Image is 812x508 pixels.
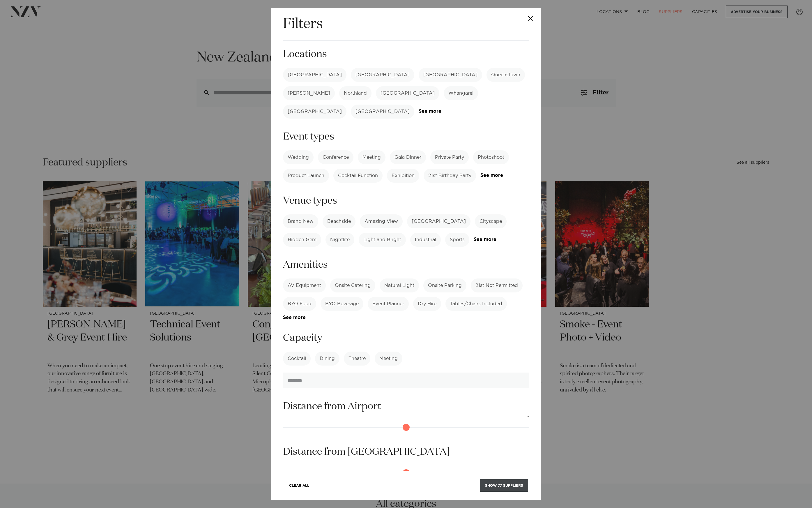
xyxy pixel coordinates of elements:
[284,479,314,492] button: Clear All
[283,214,318,228] label: Brand New
[283,48,529,61] h3: Locations
[407,214,470,228] label: [GEOGRAPHIC_DATA]
[283,169,329,183] label: Product Launch
[430,150,469,164] label: Private Party
[330,278,375,292] label: Onsite Catering
[321,297,363,311] label: BYO Beverage
[445,297,507,311] label: Tables/Chairs Included
[360,214,403,228] label: Amazing View
[283,331,529,345] h3: Capacity
[471,278,523,292] label: 21st Not Permitted
[445,233,469,247] label: Sports
[344,352,370,366] label: Theatre
[283,86,335,100] label: [PERSON_NAME]
[480,479,528,492] button: Show 77 suppliers
[473,150,509,164] label: Photoshoot
[323,214,355,228] label: Beachside
[283,105,346,119] label: [GEOGRAPHIC_DATA]
[339,86,371,100] label: Northland
[283,15,323,33] h2: Filters
[410,233,441,247] label: Industrial
[487,68,525,82] label: Queenstown
[283,297,316,311] label: BYO Food
[351,105,414,119] label: [GEOGRAPHIC_DATA]
[521,8,541,29] button: Close
[475,214,507,228] label: Cityscape
[424,169,476,183] label: 21st Birthday Party
[527,413,529,420] output: -
[283,233,321,247] label: Hidden Gem
[283,130,529,143] h3: Event types
[390,150,426,164] label: Gala Dinner
[358,150,385,164] label: Meeting
[376,86,439,100] label: [GEOGRAPHIC_DATA]
[283,400,529,413] h3: Distance from Airport
[375,352,402,366] label: Meeting
[283,278,326,292] label: AV Equipment
[283,445,529,458] h3: Distance from [GEOGRAPHIC_DATA]
[380,278,419,292] label: Natural Light
[315,352,339,366] label: Dining
[444,86,478,100] label: Whangarei
[333,169,383,183] label: Cocktail Function
[368,297,409,311] label: Event Planner
[387,169,419,183] label: Exhibition
[419,68,482,82] label: [GEOGRAPHIC_DATA]
[318,150,353,164] label: Conference
[325,233,354,247] label: Nightlife
[527,458,529,466] output: -
[283,352,311,366] label: Cocktail
[413,297,441,311] label: Dry Hire
[351,68,414,82] label: [GEOGRAPHIC_DATA]
[283,258,529,271] h3: Amenities
[283,150,314,164] label: Wedding
[359,233,406,247] label: Light and Bright
[423,278,466,292] label: Onsite Parking
[283,194,529,207] h3: Venue types
[283,68,346,82] label: [GEOGRAPHIC_DATA]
